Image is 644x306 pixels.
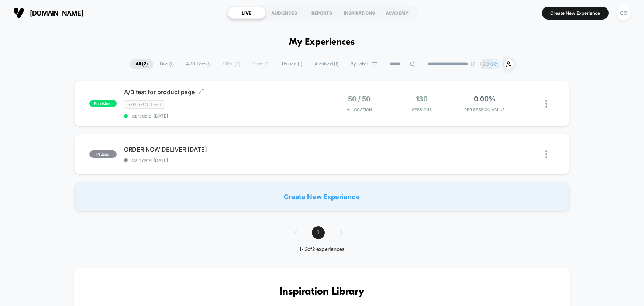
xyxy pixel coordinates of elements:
span: start date: [DATE] [124,113,322,119]
div: Create New Experience [74,182,570,211]
button: Create New Experience [542,7,609,20]
img: end [471,62,475,66]
span: By Label [351,61,368,67]
span: A/B Test ( 1 ) [180,59,216,69]
h1: My Experiences [289,37,355,48]
span: Allocation [347,107,372,112]
div: ACADEMY [378,7,416,19]
img: Visually logo [13,7,24,18]
span: Sessions [392,107,451,112]
div: LIVE [228,7,265,19]
button: GO [614,6,633,21]
img: close [545,150,547,158]
img: close [545,100,547,108]
h3: Inspiration Library [96,286,548,298]
span: Redirect Test [124,100,165,109]
div: REPORTS [303,7,341,19]
p: GC [490,61,497,67]
span: 0.00% [474,95,495,103]
div: 1 - 2 of 2 experiences [286,246,358,253]
span: start date: [DATE] [124,157,322,163]
span: 130 [416,95,428,103]
span: published [89,100,117,107]
span: PER SESSION VALUE [455,107,514,112]
span: 1 [312,226,325,239]
div: AUDIENCES [265,7,303,19]
span: 50 / 50 [348,95,371,103]
div: GO [616,6,631,20]
span: A/B test for product page [124,88,322,96]
span: Archived ( 1 ) [309,59,344,69]
button: [DOMAIN_NAME] [11,7,86,19]
span: Live ( 1 ) [154,59,179,69]
span: All ( 2 ) [130,59,153,69]
span: Paused ( 1 ) [276,59,308,69]
div: INSPIRATIONS [341,7,378,19]
span: paused [89,150,117,158]
p: GO [482,61,489,67]
span: ORDER NOW DELIVER [DATE] [124,146,322,153]
span: [DOMAIN_NAME] [30,9,83,17]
